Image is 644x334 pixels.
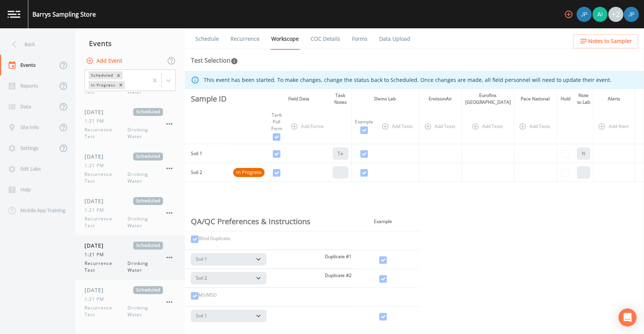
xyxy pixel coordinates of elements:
[85,152,109,160] span: [DATE]
[117,81,125,89] div: Remove In Progress
[355,119,374,125] div: Example
[194,28,220,49] a: Schedule
[378,28,412,49] a: Data Upload
[514,89,556,109] th: Pace National
[8,11,20,18] img: logo
[85,251,109,258] span: 1:21 PM
[85,171,128,185] span: Recurrence Test
[233,169,264,176] span: In Progress
[573,34,638,48] button: Notes to Sampler
[355,212,411,231] th: Example
[198,292,217,299] label: MS/MSD
[185,212,355,231] th: QA/QC Preferences & Instructions
[270,28,300,50] a: Workscope
[133,242,163,249] span: Scheduled
[309,28,341,49] a: COC Details
[608,7,623,22] div: +2
[85,54,125,68] button: Add Event
[75,235,185,280] a: [DATE]Scheduled1:21 PMRecurrence TestDrinking Water
[128,260,163,274] span: Drinking Water
[576,7,592,22] img: 41241ef155101aa6d92a04480b0d0000
[85,286,109,294] span: [DATE]
[75,102,185,146] a: [DATE]Scheduled1:21 PMRecurrence TestDrinking Water
[462,89,514,109] th: Eurofins [GEOGRAPHIC_DATA]
[419,89,462,109] th: EnvisionAir
[231,57,238,65] svg: In this section you'll be able to select the analytical test to run, based on the media type, and...
[185,89,230,109] th: Sample ID
[351,89,419,109] th: Demo Lab
[89,71,114,79] div: Scheduled
[574,89,593,109] th: Note to Lab
[133,197,163,205] span: Scheduled
[75,146,185,191] a: [DATE]Scheduled1:21 PMRecurrence TestDrinking Water
[229,28,261,49] a: Recurrence
[624,7,639,22] img: 41241ef155101aa6d92a04480b0d0000
[89,81,117,89] div: In Progress
[85,215,128,229] span: Recurrence Test
[351,28,369,49] a: Forms
[85,296,109,303] span: 1:21 PM
[114,71,123,79] div: Remove Scheduled
[75,34,185,53] div: Events
[128,126,163,140] span: Drinking Water
[75,280,185,325] a: [DATE]Scheduled1:21 PMRecurrence TestDrinking Water
[85,260,128,274] span: Recurrence Test
[133,152,163,160] span: Scheduled
[128,171,163,185] span: Drinking Water
[85,126,128,140] span: Recurrence Test
[128,305,163,318] span: Drinking Water
[556,89,574,109] th: Hold
[185,269,355,288] td: Duplicate #2
[593,89,635,109] th: Alerts
[204,73,612,87] div: This event has been started. To make changes, change the status back to Scheduled. Once changes a...
[85,108,109,116] span: [DATE]
[133,108,163,116] span: Scheduled
[191,56,238,65] div: Test Selection
[185,163,230,182] td: Soil 2
[128,215,163,229] span: Drinking Water
[133,286,163,294] span: Scheduled
[85,162,109,169] span: 1:21 PM
[330,89,351,109] th: Task Notes
[267,89,330,109] th: Field Data
[592,7,607,22] img: dce37efa68533220f0c19127b9b5854f
[271,112,283,132] div: Tank Pull Form
[85,207,109,214] span: 1:21 PM
[75,191,185,235] a: [DATE]Scheduled1:21 PMRecurrence TestDrinking Water
[588,37,632,46] span: Notes to Sampler
[32,10,96,19] div: Barrys Sampling Store
[85,305,128,318] span: Recurrence Test
[592,7,608,22] div: Aidan Gollan
[85,242,109,249] span: [DATE]
[198,235,230,242] label: Blind Duplicate
[85,197,109,205] span: [DATE]
[185,250,355,269] td: Duplicate #1
[618,308,636,326] div: Open Intercom Messenger
[85,118,109,125] span: 1:21 PM
[185,144,230,163] td: Soil 1
[576,7,592,22] div: Joshua gere Paul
